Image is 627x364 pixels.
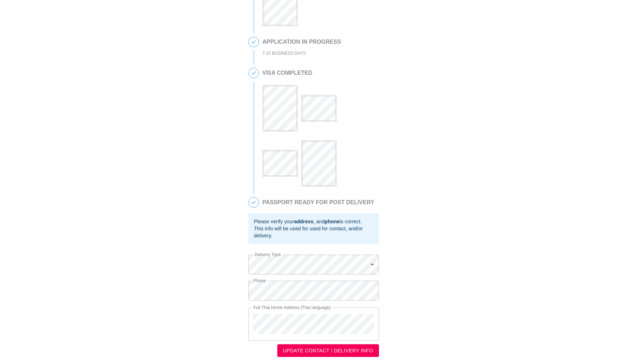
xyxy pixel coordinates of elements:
h2: PASSPORT READY FOR POST DELIVERY [263,199,374,206]
button: UPDATE CONTACT / DELIVERY INFO [277,344,379,357]
span: 4 [249,68,259,78]
b: address [294,219,313,224]
div: Please verify your , and is correct. [254,218,373,225]
h2: VISA COMPLETED [263,70,375,76]
div: 7-10 BUSINESS DAYS [263,49,341,57]
span: 3 [249,37,259,47]
h2: APPLICATION IN PROGRESS [263,39,341,45]
span: 5 [249,198,259,207]
div: This info will be used for used for contact, and/or delivery. [254,225,373,239]
b: phone [325,219,340,224]
span: UPDATE CONTACT / DELIVERY INFO [283,346,373,355]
